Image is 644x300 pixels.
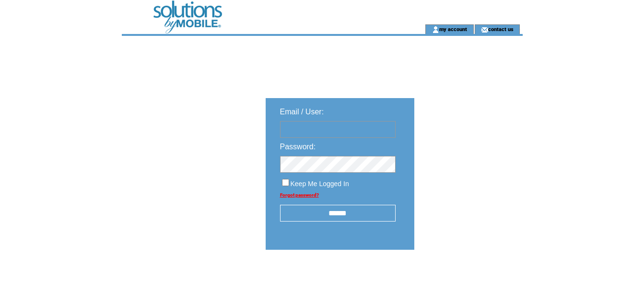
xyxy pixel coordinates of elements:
[488,26,514,32] a: contact us
[481,26,488,33] img: contact_us_icon.gif;jsessionid=8052AF08FA3242633838187466C864AC
[442,274,490,286] img: transparent.png;jsessionid=8052AF08FA3242633838187466C864AC
[280,108,324,116] span: Email / User:
[439,26,467,32] a: my account
[432,26,439,33] img: account_icon.gif;jsessionid=8052AF08FA3242633838187466C864AC
[280,143,316,151] span: Password:
[291,180,349,188] span: Keep Me Logged In
[280,192,319,198] a: Forgot password?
